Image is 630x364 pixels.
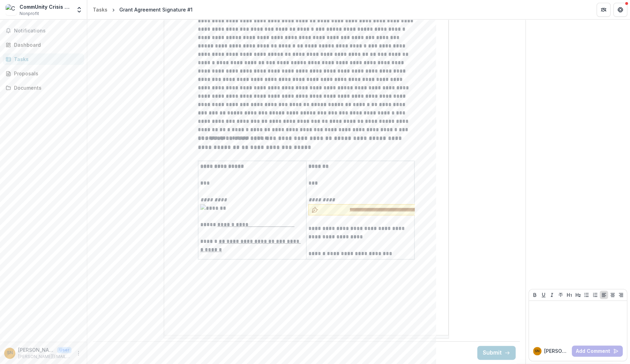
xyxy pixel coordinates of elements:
p: [PERSON_NAME] [18,346,54,354]
button: Get Help [613,3,627,17]
p: [PERSON_NAME] [544,347,569,355]
div: Grant Agreement Signature #1 [119,6,193,13]
a: Documents [3,82,84,94]
button: Bullet List [582,291,591,299]
span: Nonprofit [20,10,39,17]
div: Tasks [93,6,107,13]
p: [PERSON_NAME][EMAIL_ADDRESS][PERSON_NAME][DOMAIN_NAME] [18,354,72,360]
div: Sarah Nelson [7,351,13,355]
img: CommUnity Crisis Services and Food Bank [6,4,17,15]
button: Submit [477,346,516,360]
button: Heading 1 [565,291,573,299]
a: Tasks [90,5,110,15]
button: Align Right [617,291,625,299]
button: More [74,349,83,357]
div: CommUnity Crisis Services and Food Bank [20,3,72,10]
p: User [57,347,72,353]
div: Dashboard [14,41,78,49]
button: Heading 2 [574,291,582,299]
button: Bold [531,291,539,299]
button: Open entity switcher [74,3,84,17]
div: Tasks [14,55,78,63]
button: Notifications [3,25,84,36]
nav: breadcrumb [90,5,195,15]
button: Underline [539,291,548,299]
a: Proposals [3,68,84,79]
span: Notifications [14,28,81,34]
div: Sarah Nelson [535,349,540,353]
button: Align Left [600,291,608,299]
a: Tasks [3,53,84,65]
div: Documents [14,84,78,91]
button: Add Comment [572,346,623,357]
button: Align Center [608,291,617,299]
button: Italicize [548,291,556,299]
a: Dashboard [3,39,84,51]
button: Ordered List [591,291,599,299]
div: Proposals [14,70,78,77]
button: Partners [597,3,610,17]
button: Strike [556,291,565,299]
